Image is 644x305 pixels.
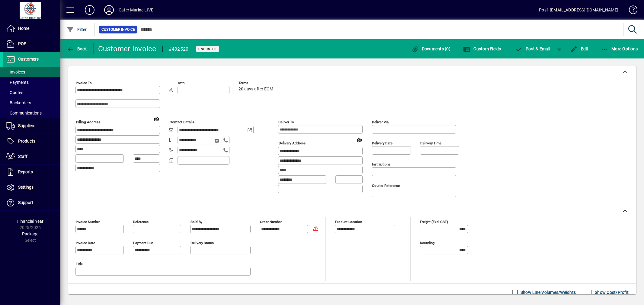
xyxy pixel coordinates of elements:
[76,241,95,245] mat-label: Invoice date
[411,46,450,51] span: Documents (0)
[133,241,153,245] mat-label: Payment due
[372,141,392,145] mat-label: Delivery date
[3,67,60,77] a: Invoices
[3,108,60,118] a: Communications
[594,289,629,295] label: Show Cost/Profit
[3,134,60,149] a: Products
[420,141,441,145] mat-label: Delivery time
[3,149,60,164] a: Staff
[17,219,43,224] span: Financial Year
[65,24,88,35] button: Filter
[76,220,100,224] mat-label: Invoice number
[3,165,60,180] a: Reports
[18,123,35,128] span: Suppliers
[519,289,576,295] label: Show Line Volumes/Weights
[169,44,189,54] div: #402520
[512,43,553,54] button: Post & Email
[354,135,364,144] a: View on map
[65,43,88,54] button: Back
[18,169,33,174] span: Reports
[6,90,23,95] span: Quotes
[3,195,60,210] a: Support
[60,43,94,54] app-page-header-button: Back
[278,120,294,124] mat-label: Deliver To
[18,200,33,205] span: Support
[6,111,42,115] span: Communications
[3,98,60,108] a: Backorders
[463,46,501,51] span: Custom Fields
[18,57,39,61] span: Customers
[3,36,60,52] a: POS
[372,162,390,166] mat-label: Instructions
[420,241,434,245] mat-label: Rounding
[18,139,35,143] span: Products
[260,220,282,224] mat-label: Order number
[600,43,639,54] button: More Options
[372,184,400,188] mat-label: Courier Reference
[3,87,60,98] a: Quotes
[569,43,590,54] button: Edit
[191,220,202,224] mat-label: Sold by
[67,46,87,51] span: Back
[18,26,29,31] span: Home
[191,241,214,245] mat-label: Delivery status
[152,114,162,123] a: View on map
[133,220,149,224] mat-label: Reference
[67,27,87,32] span: Filter
[18,185,34,190] span: Settings
[3,180,60,195] a: Settings
[539,5,618,15] div: Pos1 [EMAIL_ADDRESS][DOMAIN_NAME]
[80,5,99,15] button: Add
[99,5,119,15] button: Profile
[462,43,503,54] button: Custom Fields
[335,220,362,224] mat-label: Product location
[3,118,60,134] a: Suppliers
[22,231,38,236] span: Package
[210,134,225,148] button: Send SMS
[3,77,60,87] a: Payments
[18,41,26,46] span: POS
[98,44,156,54] div: Customer Invoice
[6,70,25,74] span: Invoices
[3,21,60,36] a: Home
[601,46,638,51] span: More Options
[526,46,528,51] span: P
[101,27,135,33] span: Customer Invoice
[119,5,153,15] div: Cater Marine LIVE
[18,154,27,159] span: Staff
[570,46,588,51] span: Edit
[6,80,29,85] span: Payments
[410,43,452,54] button: Documents (0)
[624,1,636,21] a: Knowledge Base
[178,81,184,85] mat-label: Attn
[76,262,83,266] mat-label: Title
[198,47,217,51] span: Unposted
[515,46,550,51] span: ost & Email
[420,220,448,224] mat-label: Freight (excl GST)
[76,81,92,85] mat-label: Invoice To
[6,100,31,105] span: Backorders
[239,87,273,92] span: 20 days after EOM
[372,120,389,124] mat-label: Deliver via
[239,81,275,85] span: Terms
